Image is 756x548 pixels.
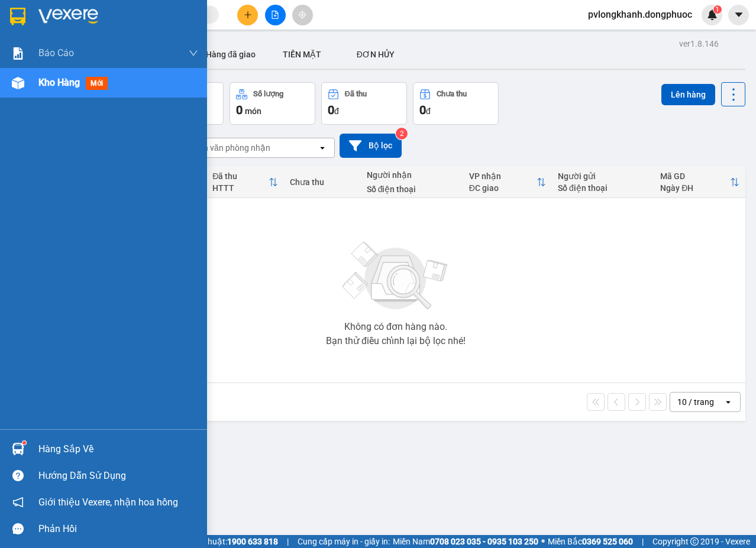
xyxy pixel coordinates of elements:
div: Đã thu [345,90,367,98]
div: Số lượng [253,90,283,98]
sup: 1 [22,441,26,445]
th: Toggle SortBy [654,167,745,198]
span: caret-down [734,9,744,20]
button: Số lượng0món [230,82,315,125]
span: down [189,48,198,58]
div: Người nhận [367,170,457,180]
div: Chọn văn phòng nhận [189,142,270,154]
span: | [642,535,644,548]
div: Đã thu [212,171,268,181]
span: 0 [236,103,243,117]
img: solution-icon [12,47,24,60]
span: | [287,535,289,548]
span: aim [298,11,306,19]
span: question-circle [12,470,24,481]
button: file-add [265,5,286,25]
span: 0 [328,103,334,117]
span: pvlongkhanh.dongphuoc [579,7,702,22]
button: Chưa thu0đ [413,82,499,125]
svg: open [318,143,327,153]
span: ⚪️ [541,539,545,544]
button: aim [292,5,313,25]
div: ĐC giao [469,183,537,193]
span: Giới thiệu Vexere, nhận hoa hồng [38,495,178,510]
th: Toggle SortBy [463,167,552,198]
img: warehouse-icon [12,77,24,89]
span: đ [334,106,339,116]
svg: open [723,397,733,407]
div: 10 / trang [677,396,714,408]
div: Người gửi [558,171,648,181]
img: warehouse-icon [12,443,24,455]
button: Đã thu0đ [321,82,407,125]
span: file-add [271,11,279,19]
span: đ [426,106,431,116]
span: Báo cáo [38,46,74,60]
img: icon-new-feature [707,9,718,20]
span: mới [86,77,108,90]
strong: 1900 633 818 [227,537,278,546]
img: svg+xml;base64,PHN2ZyBjbGFzcz0ibGlzdC1wbHVnX19zdmciIHhtbG5zPSJodHRwOi8vd3d3LnczLm9yZy8yMDAwL3N2Zy... [337,235,455,317]
span: TIỀN MẶT [283,50,321,59]
span: plus [244,11,252,19]
button: Lên hàng [661,84,715,105]
div: VP nhận [469,171,537,181]
span: Miền Nam [393,535,538,548]
div: Số điện thoại [367,184,457,194]
span: Kho hàng [38,77,80,88]
span: message [12,523,24,534]
sup: 1 [713,5,722,14]
div: Hàng sắp về [38,440,198,458]
span: 1 [715,5,719,14]
div: Chưa thu [290,177,355,187]
strong: 0708 023 035 - 0935 103 250 [430,537,538,546]
span: món [245,106,261,116]
span: Cung cấp máy in - giấy in: [298,535,390,548]
img: logo-vxr [10,8,25,25]
th: Toggle SortBy [206,167,283,198]
div: Mã GD [660,171,730,181]
div: Không có đơn hàng nào. [344,322,447,332]
button: plus [237,5,258,25]
div: HTTT [212,183,268,193]
strong: 0369 525 060 [582,537,633,546]
span: 0 [419,103,426,117]
sup: 2 [396,128,408,140]
span: Hỗ trợ kỹ thuật: [169,535,278,548]
div: Chưa thu [437,90,467,98]
span: notification [12,497,24,508]
button: Bộ lọc [340,134,402,158]
div: Phản hồi [38,520,198,538]
button: Hàng đã giao [196,40,265,69]
span: ĐƠN HỦY [357,50,395,59]
div: Số điện thoại [558,183,648,193]
button: caret-down [728,5,749,25]
div: Hướng dẫn sử dụng [38,467,198,485]
span: copyright [690,537,699,546]
span: Miền Bắc [548,535,633,548]
div: Ngày ĐH [660,183,730,193]
div: Bạn thử điều chỉnh lại bộ lọc nhé! [326,336,466,346]
div: ver 1.8.146 [679,37,719,50]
